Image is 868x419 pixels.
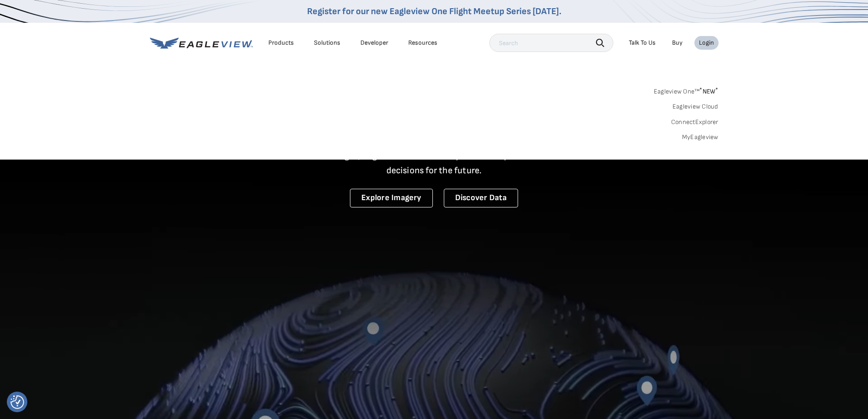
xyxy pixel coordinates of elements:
[350,189,433,207] a: Explore Imagery
[408,39,437,47] div: Resources
[10,395,24,409] img: Revisit consent button
[360,39,388,47] a: Developer
[682,133,719,141] a: MyEagleview
[268,39,294,47] div: Products
[671,118,719,126] a: ConnectExplorer
[654,85,719,95] a: Eagleview One™*NEW*
[444,189,518,207] a: Discover Data
[673,103,719,111] a: Eagleview Cloud
[699,39,714,47] div: Login
[699,88,718,95] span: NEW
[314,39,340,47] div: Solutions
[10,395,24,409] button: Consent Preferences
[672,39,683,47] a: Buy
[629,39,656,47] div: Talk To Us
[489,34,613,52] input: Search
[307,6,561,17] a: Register for our new Eagleview One Flight Meetup Series [DATE].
